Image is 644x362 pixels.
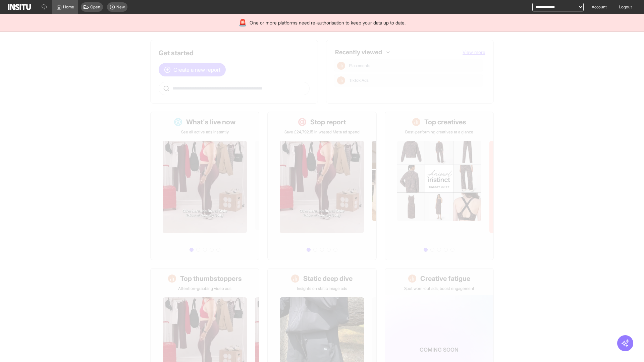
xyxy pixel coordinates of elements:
[90,4,100,10] span: Open
[250,19,406,26] span: One or more platforms need re-authorisation to keep your data up to date.
[63,4,74,10] span: Home
[8,4,31,10] img: Logo
[238,18,247,27] div: 🚨
[116,4,125,10] span: New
